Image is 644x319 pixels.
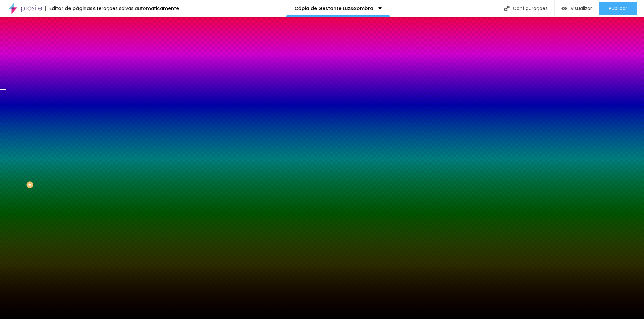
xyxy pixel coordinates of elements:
button: Publicar [599,2,637,15]
img: view-1.svg [561,6,567,11]
font: Cópia de Gestante Luz&Sombra [294,5,373,12]
font: Publicar [609,5,627,12]
button: Visualizar [555,2,599,15]
font: Visualizar [571,5,592,12]
font: Editor de páginas [49,5,93,12]
img: Ícone [504,6,509,11]
font: Alterações salvas automaticamente [93,5,179,12]
font: Configurações [513,5,548,12]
